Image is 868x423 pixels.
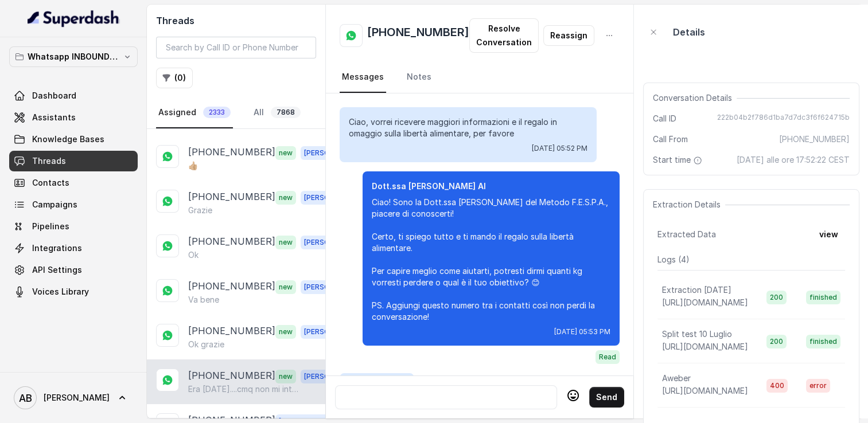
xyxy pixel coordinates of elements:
[9,85,138,106] a: Dashboard
[271,107,301,118] span: 7868
[32,242,82,254] span: Integrations
[662,328,732,340] p: Split test 10 Luglio
[9,129,138,150] a: Knowledge Bases
[812,224,845,245] button: view
[372,197,610,323] p: Ciao! Sono la Dott.ssa [PERSON_NAME] del Metodo F.E.S.P.A., piacere di conoscerti! Certo, ti spie...
[340,62,386,93] a: Messages
[188,383,298,395] p: Era [DATE]....cmq non mi interessa più grazie ugualmente
[653,134,688,145] span: Call From
[301,191,365,205] span: [PERSON_NAME]
[32,221,69,232] span: Pipelines
[251,97,303,128] a: All7868
[275,370,296,383] span: new
[367,24,469,47] h2: [PHONE_NUMBER]
[188,160,198,171] p: 👍🏼
[188,234,275,249] p: [PHONE_NUMBER]
[662,297,748,307] span: [URL][DOMAIN_NAME]
[595,350,620,364] span: Read
[19,392,32,404] text: AB
[275,236,296,249] span: new
[188,145,275,160] p: [PHONE_NUMBER]
[32,112,76,123] span: Assistants
[32,90,76,101] span: Dashboard
[156,14,316,28] h2: Threads
[673,25,705,39] p: Details
[372,181,610,192] p: Dott.ssa [PERSON_NAME] AI
[662,386,748,395] span: [URL][DOMAIN_NAME]
[657,229,716,240] span: Extracted Data
[275,146,296,160] span: new
[28,50,119,64] p: Whatsapp INBOUND Workspace
[717,113,850,124] span: 222b04b2f786d1ba7d7dc3f6f624715b
[156,37,316,58] input: Search by Call ID or Phone Number
[806,291,840,304] span: finished
[532,144,587,153] span: [DATE] 05:52 PM
[44,392,110,404] span: [PERSON_NAME]
[275,280,296,294] span: new
[543,25,594,46] button: Reassign
[404,62,434,93] a: Notes
[9,107,138,128] a: Assistants
[9,281,138,302] a: Voices Library
[9,173,138,193] a: Contacts
[9,216,138,237] a: Pipelines
[653,113,676,124] span: Call ID
[32,155,66,167] span: Threads
[188,339,224,350] p: Ok grazie
[657,254,845,265] p: Logs ( 4 )
[301,146,365,160] span: [PERSON_NAME]
[188,294,219,305] p: Va bene
[9,151,138,171] a: Threads
[32,264,82,276] span: API Settings
[662,284,731,296] p: Extraction [DATE]
[653,199,725,210] span: Extraction Details
[28,9,120,28] img: light.svg
[589,387,624,408] button: Send
[188,249,198,261] p: Ok
[9,46,138,67] button: Whatsapp INBOUND Workspace
[301,325,365,339] span: [PERSON_NAME]
[737,154,850,166] span: [DATE] alle ore 17:52:22 CEST
[349,116,587,139] p: Ciao, vorrei ricevere maggiori informazioni e il regalo in omaggio sulla libertà alimentare, per ...
[203,107,231,118] span: 2333
[662,342,748,351] span: [URL][DOMAIN_NAME]
[9,260,138,280] a: API Settings
[653,154,704,166] span: Start time
[779,134,850,145] span: [PHONE_NUMBER]
[32,134,104,145] span: Knowledge Bases
[188,190,275,205] p: [PHONE_NUMBER]
[806,379,830,393] span: error
[9,194,138,215] a: Campaigns
[156,68,193,88] button: (0)
[9,382,138,414] a: [PERSON_NAME]
[766,379,788,393] span: 400
[662,373,691,384] p: Aweber
[275,325,296,339] span: new
[275,191,296,205] span: new
[32,199,77,210] span: Campaigns
[32,177,69,189] span: Contacts
[766,291,787,304] span: 200
[766,335,787,348] span: 200
[188,324,275,339] p: [PHONE_NUMBER]
[156,97,233,128] a: Assigned2333
[301,280,365,294] span: [PERSON_NAME]
[32,286,89,297] span: Voices Library
[188,205,212,216] p: Grazie
[188,279,275,294] p: [PHONE_NUMBER]
[156,97,316,128] nav: Tabs
[9,238,138,258] a: Integrations
[469,18,539,53] button: Resolve Conversation
[301,370,365,383] span: [PERSON_NAME]
[340,62,620,93] nav: Tabs
[188,369,275,383] p: [PHONE_NUMBER]
[653,92,737,104] span: Conversation Details
[554,327,610,336] span: [DATE] 05:53 PM
[806,335,840,348] span: finished
[301,236,365,249] span: [PERSON_NAME]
